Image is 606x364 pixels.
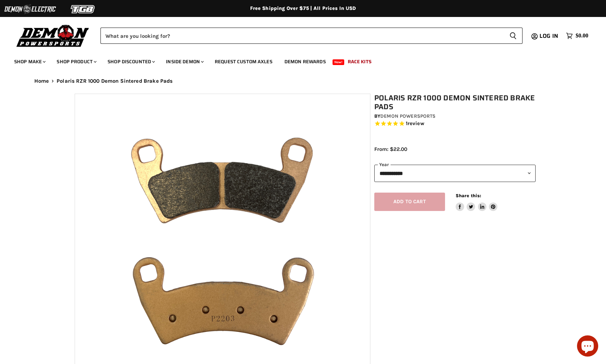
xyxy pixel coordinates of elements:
nav: Breadcrumbs [20,78,586,84]
ul: Main menu [9,52,587,69]
a: Shop Discounted [102,54,159,69]
span: Rated 5.0 out of 5 stars 1 reviews [374,120,536,128]
button: Search [504,28,523,44]
span: Polaris RZR 1000 Demon Sintered Brake Pads [57,78,173,84]
a: Request Custom Axles [209,54,278,69]
span: $0.00 [576,33,588,39]
a: Log in [536,33,562,39]
img: Demon Powersports [14,23,92,48]
span: From: $22.00 [374,146,407,152]
h1: Polaris RZR 1000 Demon Sintered Brake Pads [374,94,536,111]
span: Share this: [456,193,481,198]
img: TGB Logo 2 [57,2,110,16]
a: Inside Demon [161,54,208,69]
span: review [408,121,424,127]
span: New! [333,59,345,65]
form: Product [100,28,523,44]
a: $0.00 [562,31,592,41]
a: Home [34,78,49,84]
aside: Share this: [456,193,498,211]
div: by [374,112,536,120]
inbox-online-store-chat: Shopify online store chat [575,335,600,358]
a: Race Kits [342,54,377,69]
a: Shop Make [9,54,50,69]
a: Demon Powersports [380,113,435,119]
input: Search [100,28,504,44]
img: Demon Electric Logo 2 [4,2,57,16]
span: 1 reviews [406,121,424,127]
a: Shop Product [51,54,101,69]
select: year [374,165,536,182]
div: Free Shipping Over $75 | All Prices In USD [20,5,586,12]
a: Demon Rewards [279,54,331,69]
span: Log in [539,31,558,40]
